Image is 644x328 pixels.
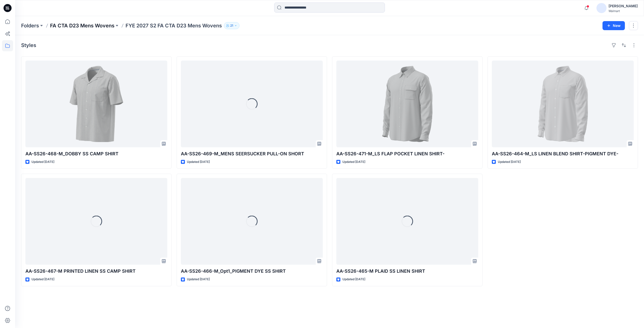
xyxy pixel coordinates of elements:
p: AA-SS26-464-M_LS LINEN BLEND SHIRT-PIGMENT DYE- [492,150,634,157]
button: 21 [224,22,239,29]
p: FYE 2027 S2 FA CTA D23 Mens Wovens [126,22,222,29]
p: Updated [DATE] [187,159,210,165]
a: AA-SS26-471-M_LS FLAP POCKET LINEN SHIRT- [336,61,478,147]
p: Updated [DATE] [31,277,54,282]
p: AA-SS26-468-M_DOBBY SS CAMP SHIRT [25,150,167,157]
a: Folders [21,22,39,29]
p: AA-SS26-465-M PLAID SS LINEN SHIRT [336,268,478,275]
p: Updated [DATE] [31,159,54,165]
p: AA-SS26-467-M PRINTED LINEN SS CAMP SHIRT [25,268,167,275]
div: Walmart [609,9,638,13]
a: FA CTA D23 Mens Wovens [50,22,114,29]
a: AA-SS26-464-M_LS LINEN BLEND SHIRT-PIGMENT DYE- [492,61,634,147]
div: [PERSON_NAME] [609,3,638,9]
p: Updated [DATE] [342,159,365,165]
p: Updated [DATE] [187,277,210,282]
h4: Styles [21,42,36,48]
p: AA-SS26-471-M_LS FLAP POCKET LINEN SHIRT- [336,150,478,157]
p: Updated [DATE] [498,159,521,165]
p: AA-SS26-469-M_MENS SEERSUCKER PULL-ON SHORT [181,150,323,157]
p: AA-SS26-466-M_Opt1_PIGMENT DYE SS SHIRT [181,268,323,275]
img: avatar [596,3,607,13]
button: New [602,21,625,30]
p: Updated [DATE] [342,277,365,282]
p: 21 [230,23,233,28]
a: AA-SS26-468-M_DOBBY SS CAMP SHIRT [25,61,167,147]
